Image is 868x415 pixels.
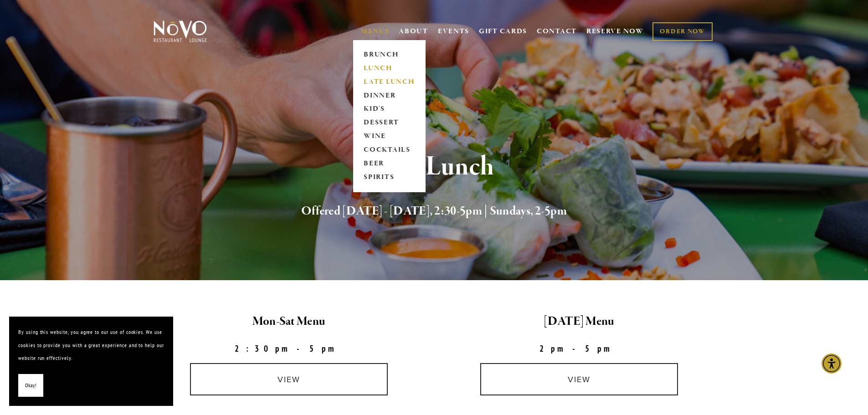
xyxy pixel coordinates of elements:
[537,23,577,40] a: CONTACT
[169,152,700,182] h1: Late Lunch
[586,23,644,40] a: RESERVE NOW
[442,312,717,331] h2: [DATE] Menu
[539,343,619,354] strong: 2pm-5pm
[652,22,712,41] a: ORDER NOW
[169,202,700,221] h2: Offered [DATE] - [DATE], 2:30-5pm | Sundays, 2-5pm
[361,48,418,61] a: BRUNCH
[361,61,418,75] a: LUNCH
[18,374,43,397] button: Okay!
[480,363,678,395] a: view
[822,354,842,374] div: Accessibility Menu
[361,157,418,171] a: BEER
[25,379,36,392] span: Okay!
[152,312,426,331] h2: Mon-Sat Menu
[18,326,164,365] p: By using this website, you agree to our use of cookies. We use cookies to provide you with a grea...
[438,27,469,36] a: EVENTS
[190,363,388,395] a: view
[361,102,418,116] a: KID'S
[152,20,209,43] img: Novo Restaurant &amp; Lounge
[361,143,418,157] a: COCKTAILS
[479,23,527,40] a: GIFT CARDS
[361,89,418,102] a: DINNER
[361,171,418,184] a: SPIRITS
[399,27,428,36] a: ABOUT
[235,343,343,354] strong: 2:30pm-5pm
[361,130,418,143] a: WINE
[361,116,418,130] a: DESSERT
[9,317,173,406] section: Cookie banner
[361,27,390,36] a: MENUS
[361,75,418,89] a: LATE LUNCH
